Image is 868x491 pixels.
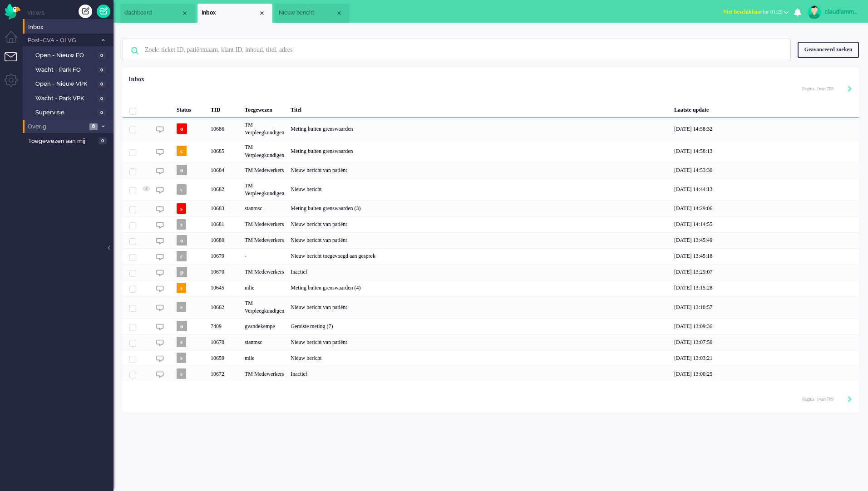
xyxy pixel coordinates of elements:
img: ic_chat_grey.svg [156,237,164,245]
span: 0 [99,137,107,144]
div: Meting buiten grenswaarden [287,118,671,140]
div: [DATE] 13:07:50 [671,334,859,350]
div: Nieuw bericht van patiënt [287,334,671,350]
span: c [177,146,187,156]
div: [DATE] 14:29:06 [671,201,859,216]
button: Niet beschikbaarfor 01:29 [718,5,794,19]
span: dashboard [124,9,181,17]
div: Toegewezen [242,99,287,118]
img: ic_chat_grey.svg [156,323,164,331]
div: Next [848,85,852,94]
img: ic_chat_grey.svg [156,269,164,277]
div: Creëer ticket [79,5,92,18]
div: TM Verpleegkundigen [242,118,287,140]
li: Views [27,9,113,17]
span: Open - Nieuw FO [35,51,95,60]
div: TM Verpleegkundigen [242,296,287,318]
a: Omnidesk [5,6,20,13]
div: [DATE] 14:44:13 [671,178,859,201]
div: 7409 [207,318,242,334]
div: 10645 [207,280,242,296]
div: 10678 [207,334,242,350]
div: 10680 [207,232,242,248]
div: 10686 [207,118,242,140]
div: stanmsc [242,201,287,216]
div: 10682 [123,178,859,201]
span: Inbox [202,9,258,17]
div: [DATE] 14:53:30 [671,162,859,178]
span: 0 [98,52,106,59]
div: Nieuw bericht [287,178,671,201]
div: Inbox [128,75,144,84]
span: 0 [98,95,106,102]
div: Status [173,99,207,118]
div: [DATE] 13:45:18 [671,248,859,264]
div: 10680 [123,232,859,248]
img: ic_chat_grey.svg [156,126,164,133]
div: Gemiste meting (7) [287,318,671,334]
div: 10686 [123,118,859,140]
div: TM Medewerkers [242,264,287,280]
a: Quick Ticket [97,5,110,18]
span: 0 [98,67,106,74]
div: Pagination [802,392,852,406]
a: Wacht - Park VPK 0 [26,93,113,103]
span: Supervisie [35,108,95,117]
div: Close tab [335,10,343,17]
div: [DATE] 13:10:57 [671,296,859,318]
li: Admin menu [5,74,25,94]
a: Supervisie 0 [26,107,113,117]
span: p [177,267,187,277]
a: Open - Nieuw VPK 0 [26,79,113,88]
input: Zoek: ticket ID, patiëntnaam, klant ID, inhoud, titel, adres [138,39,778,61]
div: - [242,248,287,264]
a: Toegewezen aan mij 0 [26,136,113,146]
li: Dashboard menu [5,31,25,51]
img: avatar [808,5,821,19]
img: ic_chat_grey.svg [156,148,164,156]
img: ic_chat_grey.svg [156,167,164,175]
div: TID [207,99,242,118]
div: 10645 [123,280,859,296]
div: Nieuw bericht van patiënt [287,162,671,178]
li: Tickets menu [5,52,25,73]
span: s [177,219,186,230]
div: 10659 [123,350,859,366]
div: 10679 [207,248,242,264]
div: 10684 [207,162,242,178]
div: [DATE] 13:45:49 [671,232,859,248]
span: Nieuw bericht [279,9,335,17]
span: o [177,123,187,134]
div: 10670 [207,264,242,280]
img: ic_chat_grey.svg [156,187,164,194]
div: TM Medewerkers [242,162,287,178]
div: 10662 [123,296,859,318]
img: ic_chat_grey.svg [156,304,164,312]
div: 10662 [207,296,242,318]
div: TM Medewerkers [242,366,287,382]
span: Inbox [28,23,113,32]
div: stanmsc [242,334,287,350]
img: ic_chat_grey.svg [156,206,164,213]
li: View [197,4,272,23]
div: Nieuw bericht toegevoegd aan gesprek [287,248,671,264]
div: 10679 [123,248,859,264]
span: Open - Nieuw VPK [35,80,95,88]
span: 0 [98,81,106,88]
li: 10682 [275,4,350,23]
li: Niet beschikbaarfor 01:29 [718,3,794,23]
div: Nieuw bericht [287,350,671,366]
div: [DATE] 13:03:21 [671,350,859,366]
span: o [177,235,187,245]
span: 0 [98,109,106,116]
input: Page [814,86,819,92]
div: 10670 [123,264,859,280]
img: ic_chat_grey.svg [156,253,164,261]
div: 10678 [123,334,859,350]
span: Niet beschikbaar [723,9,763,15]
span: s [177,203,186,214]
img: ic_chat_grey.svg [156,355,164,363]
span: o [177,321,187,331]
div: Geavanceerd zoeken [798,42,859,58]
div: Close tab [258,10,266,17]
